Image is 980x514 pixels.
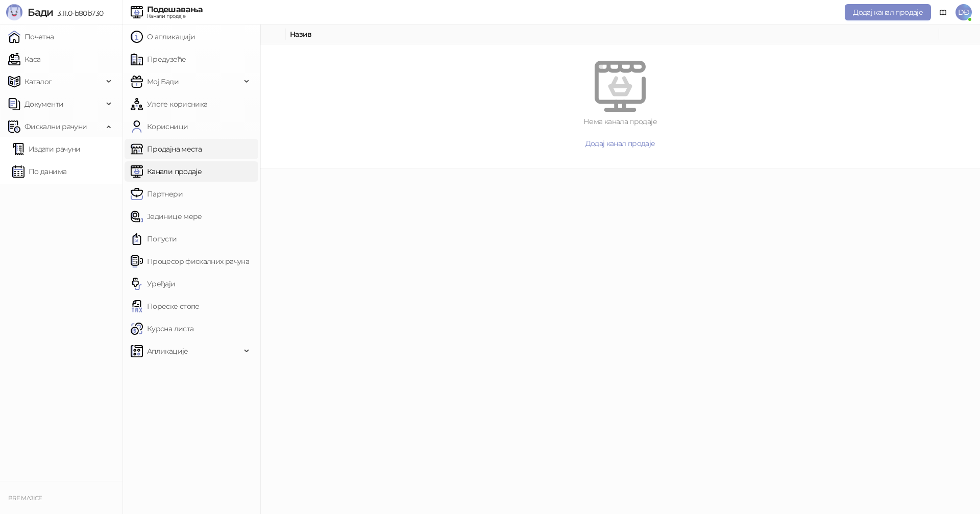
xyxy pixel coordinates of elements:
div: Нема канала продаје [281,116,960,127]
img: Logo [6,4,22,20]
button: Додај канал продаје [281,135,960,152]
a: Партнери [131,184,183,204]
span: Апликације [147,341,188,361]
a: По данима [12,161,66,182]
button: Додај канал продаје [845,4,931,20]
span: Каталог [24,71,52,92]
a: Јединице мере [131,206,202,227]
a: Почетна [8,27,54,47]
a: Издати рачуни [12,139,81,159]
a: Каса [8,49,40,69]
a: Канали продаје [131,161,202,182]
span: Документи [24,94,63,114]
a: Документација [935,4,951,20]
a: Пореске стопе [131,296,200,316]
span: Мој Бади [147,71,179,92]
span: Бади [28,6,53,18]
span: Додај канал продаје [853,8,923,17]
div: Канали продаје [147,14,203,19]
a: Процесор фискалних рачуна [131,251,249,272]
span: Фискални рачуни [24,116,87,137]
span: DĐ [955,4,972,20]
a: Уређаји [131,274,176,294]
a: Предузеће [131,49,186,69]
span: 3.11.0-b80b730 [53,9,103,18]
a: Попусти [131,229,177,249]
a: Улоге корисника [131,94,207,114]
span: Додај канал продаје [585,139,655,148]
a: Корисници [131,116,188,137]
a: О апликацији [131,27,195,47]
div: Подешавања [147,6,203,14]
a: Курсна листа [131,319,193,339]
th: Назив [286,25,939,44]
a: Продајна места [131,139,202,159]
small: BRE MAJICE [8,495,42,502]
